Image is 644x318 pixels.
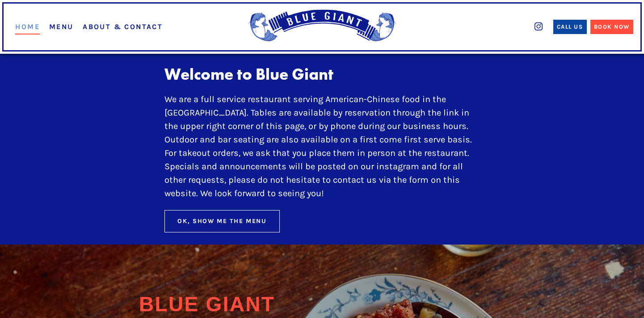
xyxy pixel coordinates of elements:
div: Book Now [594,22,630,31]
button: Ok, Show Me The Menu [164,210,280,232]
div: Ok, Show Me The Menu [177,216,267,226]
a: Home [15,22,40,34]
img: Blue Giant Logo [244,9,400,45]
img: instagram [535,22,543,30]
a: About & Contact [83,22,163,31]
div: Call Us [557,22,583,31]
a: Menu [49,22,74,31]
a: Call Us [553,20,587,34]
h2: Welcome to Blue Giant [164,65,480,84]
a: Book Now [590,20,633,34]
p: We are a full service restaurant serving American-Chinese food in the [GEOGRAPHIC_DATA]. Tables a... [164,93,480,200]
